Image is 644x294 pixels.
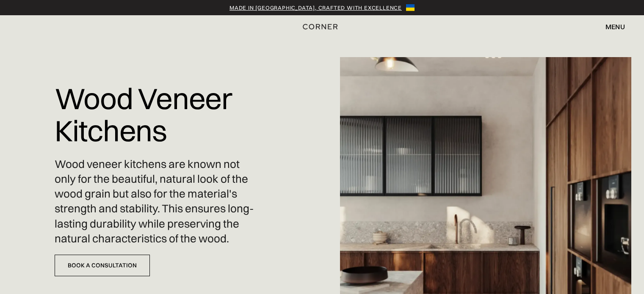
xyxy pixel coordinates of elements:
p: Wood veneer kitchens are known not only for the beautiful, natural look of the wood grain but als... [55,157,263,246]
h1: Wood Veneer Kitchens [55,76,263,153]
div: menu [605,23,625,30]
div: menu [597,19,625,34]
a: home [300,21,344,32]
a: Made in [GEOGRAPHIC_DATA], crafted with excellence [229,3,402,12]
a: Book a Consultation [55,255,150,276]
